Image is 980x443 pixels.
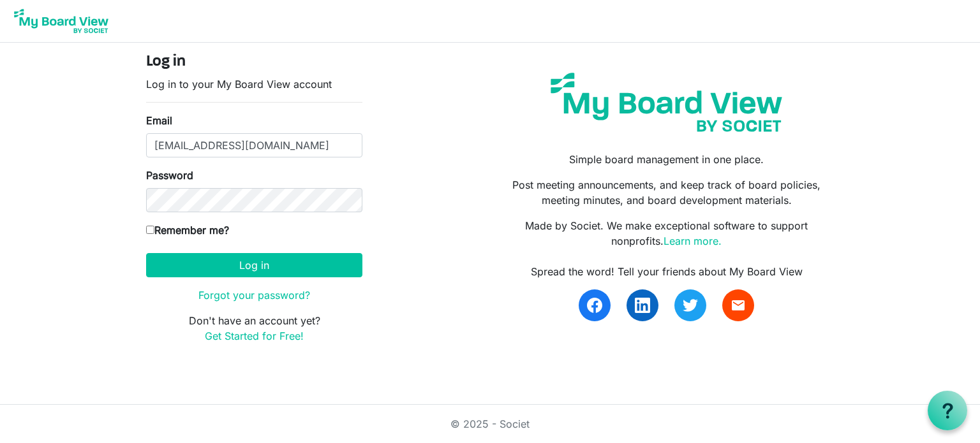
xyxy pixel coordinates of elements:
p: Made by Societ. We make exceptional software to support nonprofits. [500,218,834,249]
p: Log in to your My Board View account [146,76,362,92]
img: twitter.svg [683,298,698,313]
img: linkedin.svg [635,298,650,313]
a: Forgot your password? [198,289,310,301]
label: Email [146,113,172,128]
button: Log in [146,253,362,277]
a: Get Started for Free! [205,330,304,342]
img: My Board View Logo [10,5,112,37]
label: Remember me? [146,222,229,238]
a: email [722,289,754,321]
span: email [731,298,746,313]
p: Simple board management in one place. [500,152,834,167]
h4: Log in [146,53,362,71]
img: my-board-view-societ.svg [541,63,792,142]
a: © 2025 - Societ [450,418,530,430]
p: Don't have an account yet? [146,313,362,344]
img: facebook.svg [587,298,602,313]
label: Password [146,168,193,183]
p: Post meeting announcements, and keep track of board policies, meeting minutes, and board developm... [500,177,834,208]
div: Spread the word! Tell your friends about My Board View [500,264,834,279]
a: Learn more. [664,235,722,247]
input: Remember me? [146,226,154,234]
